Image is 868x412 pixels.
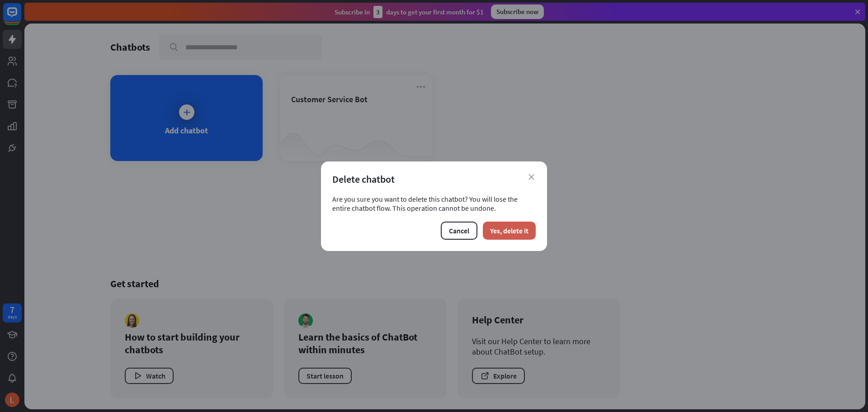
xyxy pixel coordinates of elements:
[332,173,536,185] div: Delete chatbot
[441,222,477,240] button: Cancel
[528,174,534,180] i: close
[7,4,34,31] button: Open LiveChat chat widget
[332,194,536,213] div: Are you sure you want to delete this chatbot? You will lose the entire chatbot flow. This operati...
[483,222,536,240] button: Yes, delete it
